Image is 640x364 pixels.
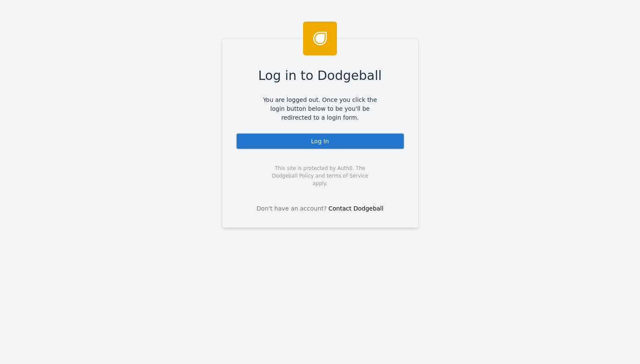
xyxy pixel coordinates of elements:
[257,204,327,213] span: Don't have an account?
[257,96,383,122] span: You are logged out. Once you click the login button below to be you'll be redirected to a login f...
[265,164,376,187] span: This site is protected by Auth0. The Dodgeball Policy and terms of Service apply.
[328,205,383,212] a: Contact Dodgeball
[258,66,382,85] span: Log in to Dodgeball
[236,133,405,150] div: Log In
